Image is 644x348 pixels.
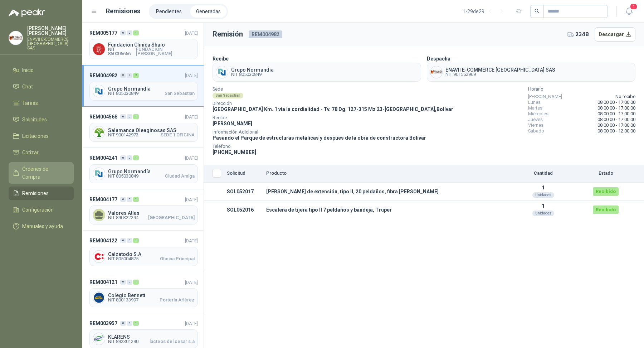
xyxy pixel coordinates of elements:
img: Company Logo [93,126,105,138]
span: Órdenes de Compra [22,165,67,181]
p: ENAVII E-COMMERCE [GEOGRAPHIC_DATA] SAS [27,37,74,50]
a: Pendientes [150,5,187,18]
span: 08:00:00 - 17:00:00 [597,111,635,117]
span: Ciudad Amiga [165,174,195,178]
td: Recibido [579,183,633,201]
span: Colegio Bennett [108,293,195,298]
span: [DATE] [185,73,198,78]
span: REM004121 [89,278,117,286]
td: SOL052016 [224,201,263,219]
h3: Remisión [213,29,243,40]
span: Sábado [528,128,544,134]
td: Recibido [579,201,633,219]
span: ENAVII E-COMMERCE [GEOGRAPHIC_DATA] SAS [445,67,555,72]
div: 1 [133,155,139,160]
div: 0 [127,197,132,202]
span: search [535,9,540,14]
span: Solicitudes [22,116,47,124]
td: SOL052017 [224,183,263,201]
span: Martes [528,105,542,111]
b: Recibe [213,56,229,62]
span: FUNDACIÓN [PERSON_NAME] [136,47,195,56]
span: Inicio [22,66,34,74]
span: Manuales y ayuda [22,222,63,230]
span: REM004982 [249,30,282,38]
span: Salamanca Oleaginosas SAS [108,128,195,133]
span: NIT 900142973 [108,133,138,137]
img: Company Logo [93,333,105,345]
img: Logo peakr [9,9,45,17]
a: REM004122001[DATE] Company LogoCalzatodo S.A.NIT 805004875Oficina Principal [82,231,204,272]
td: Escalera de tijera tipo II 7 peldaños y bandeja, Truper [263,201,507,219]
span: [GEOGRAPHIC_DATA] [148,216,195,220]
span: [DATE] [185,155,198,161]
span: REM004122 [89,237,117,245]
span: [DATE] [185,280,198,285]
div: 0 [120,197,126,202]
span: [GEOGRAPHIC_DATA] Km. 1 via la cordialidad - Tv. 78 Dg. 127-315 Mz 23 - [GEOGRAPHIC_DATA] , Bolívar [213,106,453,112]
span: Grupo Normandía [108,169,195,174]
a: Solicitudes [9,113,74,126]
button: Descargar [595,27,636,42]
span: [PERSON_NAME] [213,121,252,126]
div: 0 [127,73,132,78]
span: KLARENS [108,334,195,339]
a: Licitaciones [9,129,74,143]
span: REM005177 [89,29,117,37]
span: 1 [630,3,638,10]
span: Chat [22,83,33,91]
div: 0 [120,321,126,326]
th: Cantidad [507,165,579,183]
div: 1 [133,197,139,202]
span: Oficina Principal [160,257,195,261]
span: [DATE] [185,30,198,36]
img: Company Logo [93,43,105,55]
span: Grupo Normandía [108,86,195,91]
button: 1 [623,5,635,18]
span: [PERSON_NAME] [528,94,562,100]
a: Órdenes de Compra [9,162,74,184]
span: Valores Atlas [108,211,195,216]
span: NIT 901552969 [445,72,555,77]
span: Tareas [22,99,38,107]
a: Generadas [190,5,226,18]
div: 1 [133,30,139,35]
span: NIT 805004875 [108,257,138,261]
img: Company Logo [93,168,105,180]
a: Cotizar [9,146,74,159]
span: NIT 890322294 [108,216,138,220]
a: Remisiones [9,187,74,200]
span: Sede [213,87,453,91]
div: Recibido [593,206,619,214]
span: [DATE] [185,114,198,120]
th: Producto [263,165,507,183]
a: REM005177001[DATE] Company LogoFundación Clínica ShaioNIT 860006656FUNDACIÓN [PERSON_NAME] [82,23,204,65]
a: REM004177001[DATE] Valores AtlasNIT 890322294[GEOGRAPHIC_DATA] [82,189,204,231]
span: NIT 805030849 [231,72,274,77]
span: lacteos del cesar s.a [150,339,195,344]
span: Portería Alférez [160,298,195,302]
span: Calzatodo S.A. [108,252,195,257]
span: 08:00:00 - 12:00:00 [597,128,635,134]
div: San Sebastian [213,93,243,98]
a: Tareas [9,96,74,110]
span: Remisiones [22,189,49,197]
span: Lunes [528,100,541,105]
span: REM003957 [89,319,117,327]
div: Recibido [593,187,619,196]
div: 0 [120,73,126,78]
span: Recibe [213,116,453,120]
span: REM004241 [89,154,117,162]
div: 0 [127,30,132,35]
div: 0 [127,321,132,326]
div: 0 [127,114,132,119]
span: SEDE 1 OFICINA [161,133,195,137]
span: Información Adicional [213,130,453,134]
span: NIT 805030849 [108,174,138,178]
img: Company Logo [216,66,228,78]
span: Fundación Clínica Shaio [108,42,195,47]
span: 08:00:00 - 17:00:00 [597,105,635,111]
span: NIT 892301290 [108,339,138,344]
